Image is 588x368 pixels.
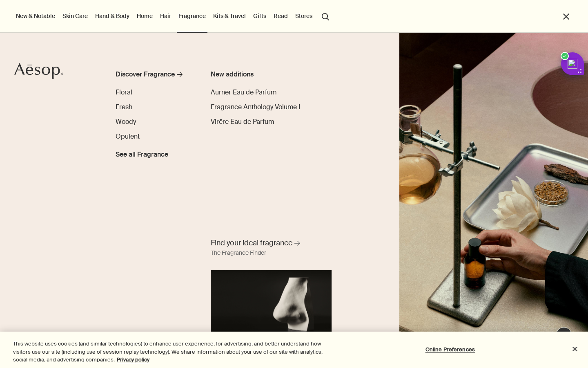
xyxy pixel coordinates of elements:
div: The Fragrance Finder [211,248,266,258]
a: More information about your privacy, opens in a new tab [117,356,149,363]
a: Opulent [116,132,140,141]
button: Close [566,340,584,358]
svg: Aesop [14,63,63,79]
a: Discover Fragrance [116,70,193,83]
a: Home [135,11,154,21]
a: Hand & Body [94,11,131,21]
a: Kits & Travel [212,11,247,21]
div: This website uses cookies (and similar technologies) to enhance user experience, for advertising,... [13,340,323,364]
a: Fragrance Anthology Volume I [211,102,300,112]
div: Discover Fragrance [116,70,175,79]
button: Online Preferences, Opens the preference center dialog [425,341,476,357]
button: Live Assistance [556,327,572,343]
a: See all Fragrance [116,146,168,159]
img: Plaster sculptures of noses resting on stone podiums and a wooden ladder. [399,33,588,368]
span: Aurner Eau de Parfum [211,88,276,96]
span: Opulent [116,132,140,141]
span: Floral [116,88,132,96]
a: Fresh [116,102,132,112]
a: Fragrance [177,11,207,21]
div: New additions [211,70,305,79]
a: Floral [116,88,132,97]
a: Skin Care [61,11,89,21]
a: Virēre Eau de Parfum [211,117,274,127]
span: See all Fragrance [116,150,168,159]
a: Aurner Eau de Parfum [211,88,276,97]
button: Close the Menu [561,12,571,21]
a: Find your ideal fragrance The Fragrance FinderA nose sculpture placed in front of black background [209,236,334,339]
span: Fresh [116,103,132,111]
button: Open search [318,8,333,24]
span: Find your ideal fragrance [211,238,292,248]
a: Woody [116,117,136,127]
a: Gifts [252,11,268,21]
span: Woody [116,117,136,126]
button: New & Notable [14,11,57,21]
span: Fragrance Anthology Volume I [211,103,300,111]
button: Stores [294,11,314,21]
a: Read [272,11,290,21]
span: Virēre Eau de Parfum [211,117,274,126]
a: Hair [158,11,173,21]
a: Aesop [14,63,63,81]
